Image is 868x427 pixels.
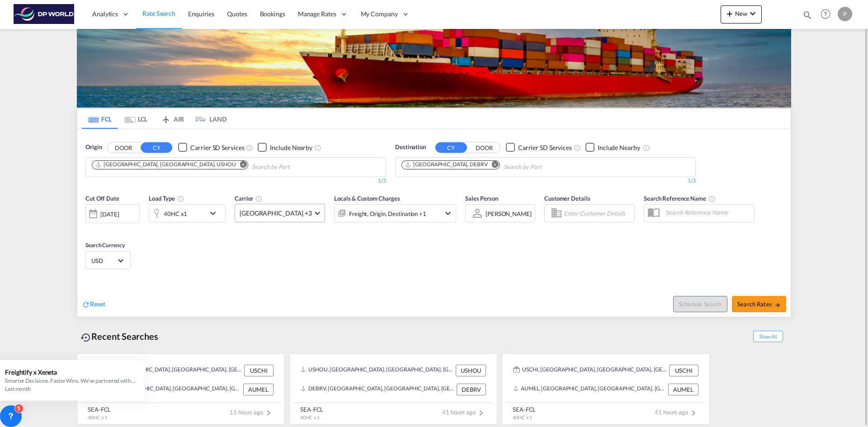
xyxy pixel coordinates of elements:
div: DEBRV, Bremerhaven, Germany, Western Europe, Europe [301,384,454,395]
div: icon-refreshReset [82,300,105,310]
div: Houston, TX, USHOU [95,161,236,169]
span: Load Type [149,195,184,202]
img: LCL+%26+FCL+BACKGROUND.png [77,3,791,108]
button: CY [435,142,467,153]
div: OriginDOOR CY Checkbox No InkUnchecked: Search for CY (Container Yard) services for all selected ... [77,129,791,317]
md-select: Sales Person: Paulina Haber [485,207,533,220]
md-icon: Your search will be saved by the below given name [708,195,716,202]
span: Carrier [235,195,263,202]
span: Destination [395,143,426,152]
span: Search Currency [85,242,125,249]
button: DOOR [108,142,139,153]
md-tab-item: LAND [190,109,226,129]
span: 40HC x 1 [300,414,320,420]
div: 1/3 [85,177,386,185]
md-chips-wrap: Chips container. Use arrow keys to select chips. [400,158,593,174]
div: SEA-FCL [88,405,111,413]
recent-search-card: USCHI, [GEOGRAPHIC_DATA], [GEOGRAPHIC_DATA], [GEOGRAPHIC_DATA], [GEOGRAPHIC_DATA], [GEOGRAPHIC_DA... [502,353,710,425]
md-checkbox: Checkbox No Ink [178,143,244,152]
div: 40HC x1 [164,207,187,220]
md-icon: icon-chevron-right [688,408,699,418]
div: Freight Origin Destination Factory Stuffingicon-chevron-down [334,204,456,222]
div: USHOU [456,365,486,376]
md-icon: icon-airplane [160,114,171,121]
span: Origin [85,143,102,152]
span: 41 hours ago [655,408,699,416]
md-icon: icon-information-outline [177,195,184,202]
span: Bookings [260,10,285,18]
div: icon-magnify [802,10,812,23]
span: Enquiries [188,10,214,18]
md-icon: Unchecked: Ignores neighbouring ports when fetching rates.Checked : Includes neighbouring ports w... [314,144,321,151]
span: USD [91,257,117,265]
md-icon: icon-refresh [82,300,90,309]
span: 40HC x 1 [513,414,532,420]
button: CY [141,142,172,153]
div: Include Nearby [270,143,312,152]
button: Remove [234,161,248,170]
span: Search Reference Name [644,195,716,202]
md-icon: icon-chevron-down [747,8,758,19]
div: USCHI [669,365,698,376]
div: AUMEL [243,384,274,395]
input: Chips input. [252,160,338,174]
md-icon: Unchecked: Search for CY (Container Yard) services for all selected carriers.Checked : Search for... [574,144,581,151]
div: Carrier SD Services [190,143,244,152]
div: P [838,7,852,21]
div: Bremerhaven, DEBRV [405,161,488,169]
md-tab-item: FCL [82,109,118,129]
div: Carrier SD Services [518,143,572,152]
md-chips-wrap: Chips container. Use arrow keys to select chips. [90,158,341,174]
md-icon: icon-arrow-right [774,302,781,308]
span: Quotes [227,10,247,18]
md-icon: icon-plus 400-fg [724,8,735,19]
md-icon: Unchecked: Search for CY (Container Yard) services for all selected carriers.Checked : Search for... [246,144,253,151]
md-checkbox: Checkbox No Ink [506,143,572,152]
md-icon: icon-chevron-right [476,408,486,418]
span: 41 hours ago [442,408,486,416]
div: 1/3 [395,177,696,185]
md-icon: The selected Trucker/Carrierwill be displayed in the rate results If the rates are from another f... [255,195,263,202]
span: 15 hours ago [230,408,274,416]
div: USHOU, Houston, TX, United States, North America, Americas [301,365,453,376]
div: Help [818,6,838,23]
button: Search Ratesicon-arrow-right [732,296,786,312]
span: 40HC x 1 [88,414,107,420]
md-select: Select Currency: $ USDUnited States Dollar [90,254,126,267]
div: AUMEL, Melbourne, Australia, Oceania, Oceania [513,384,666,395]
input: Enter Customer Details [564,206,632,220]
span: Manage Rates [298,9,336,19]
div: [DATE] [100,210,119,218]
div: [PERSON_NAME] [486,210,532,217]
div: Press delete to remove this chip. [95,161,238,169]
span: Reset [90,300,105,308]
md-icon: icon-chevron-right [263,408,274,418]
span: Help [818,6,833,22]
md-tab-item: LCL [118,109,154,129]
md-icon: icon-chevron-down [443,208,453,219]
md-datepicker: Select [85,222,92,235]
input: Chips input. [504,160,590,174]
span: New [724,10,758,17]
recent-search-card: USCHI, [GEOGRAPHIC_DATA], [GEOGRAPHIC_DATA], [GEOGRAPHIC_DATA], [GEOGRAPHIC_DATA], [GEOGRAPHIC_DA... [77,353,285,425]
md-checkbox: Checkbox No Ink [585,143,640,152]
md-pagination-wrapper: Use the left and right arrow keys to navigate between tabs [82,109,226,129]
button: Remove [486,161,500,170]
div: Press delete to remove this chip. [405,161,490,169]
div: USCHI, Chicago, IL, United States, North America, Americas [513,365,667,376]
div: USCHI [244,365,274,376]
recent-search-card: USHOU, [GEOGRAPHIC_DATA], [GEOGRAPHIC_DATA], [GEOGRAPHIC_DATA], [GEOGRAPHIC_DATA], [GEOGRAPHIC_DA... [289,353,497,425]
span: [GEOGRAPHIC_DATA] +3 [240,209,312,218]
iframe: Chat [7,380,38,413]
div: Include Nearby [598,143,640,152]
md-checkbox: Checkbox No Ink [258,143,312,152]
button: icon-plus 400-fgNewicon-chevron-down [721,5,762,23]
div: SEA-FCL [300,405,323,413]
div: AUMEL [668,384,698,395]
span: Analytics [92,9,118,19]
md-icon: icon-backup-restore [80,332,91,343]
div: 40HC x1icon-chevron-down [149,204,226,222]
div: USCHI, Chicago, IL, United States, North America, Americas [88,365,242,376]
span: Rate Search [142,9,175,17]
